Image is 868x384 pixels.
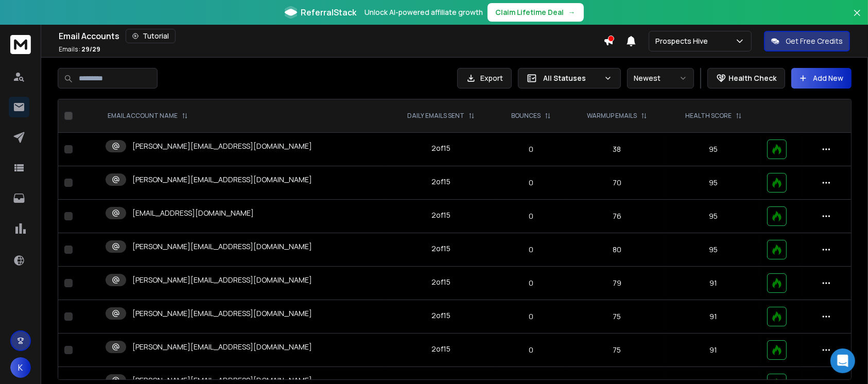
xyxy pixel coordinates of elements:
[501,211,562,221] p: 0
[830,348,855,373] div: Open Intercom Messenger
[666,133,760,166] td: 95
[431,143,450,153] div: 2 of 15
[132,241,312,252] p: [PERSON_NAME][EMAIL_ADDRESS][DOMAIN_NAME]
[431,277,450,287] div: 2 of 15
[488,3,584,22] button: Claim Lifetime Deal→
[28,60,36,68] img: tab_domain_overview_orange.svg
[567,166,666,200] td: 70
[666,200,760,233] td: 95
[567,334,666,367] td: 75
[407,112,464,120] p: DAILY EMAILS SENT
[501,245,562,255] p: 0
[365,7,483,18] p: Unlock AI-powered affiliate growth
[666,300,760,334] td: 91
[501,345,562,355] p: 0
[850,6,864,31] button: Close banner
[10,357,31,378] button: K
[132,174,312,185] p: [PERSON_NAME][EMAIL_ADDRESS][DOMAIN_NAME]
[132,342,312,352] p: [PERSON_NAME][EMAIL_ADDRESS][DOMAIN_NAME]
[114,61,173,67] div: Keywords by Traffic
[666,334,760,367] td: 91
[431,177,450,187] div: 2 of 15
[39,61,92,67] div: Domain Overview
[501,278,562,288] p: 0
[81,45,100,54] span: 29 / 29
[108,112,188,120] div: EMAIL ACCOUNT NAME
[132,141,312,151] p: [PERSON_NAME][EMAIL_ADDRESS][DOMAIN_NAME]
[27,27,73,35] div: Domain: [URL]
[431,344,450,354] div: 2 of 15
[126,29,176,43] button: Tutorial
[102,60,111,68] img: tab_keywords_by_traffic_grey.svg
[567,133,666,166] td: 38
[587,112,637,120] p: WARMUP EMAILS
[16,16,25,25] img: logo_orange.svg
[29,16,50,25] div: v 4.0.25
[431,310,450,321] div: 2 of 15
[666,267,760,300] td: 91
[567,267,666,300] td: 79
[567,233,666,267] td: 80
[666,166,760,200] td: 95
[431,243,450,254] div: 2 of 15
[655,36,712,46] p: Prospects Hive
[568,7,576,18] span: →
[791,68,852,89] button: Add New
[16,27,25,35] img: website_grey.svg
[707,68,785,89] button: Health Check
[132,275,312,285] p: [PERSON_NAME][EMAIL_ADDRESS][DOMAIN_NAME]
[301,6,357,19] span: ReferralStack
[685,112,732,120] p: HEALTH SCORE
[567,300,666,334] td: 75
[501,311,562,322] p: 0
[501,144,562,154] p: 0
[728,73,776,83] p: Health Check
[567,200,666,233] td: 76
[501,178,562,188] p: 0
[511,112,541,120] p: BOUNCES
[666,233,760,267] td: 95
[786,36,843,46] p: Get Free Credits
[764,31,850,51] button: Get Free Credits
[132,208,254,218] p: [EMAIL_ADDRESS][DOMAIN_NAME]
[543,73,600,83] p: All Statuses
[59,29,603,43] div: Email Accounts
[457,68,512,89] button: Export
[627,68,694,89] button: Newest
[431,210,450,220] div: 2 of 15
[132,308,312,319] p: [PERSON_NAME][EMAIL_ADDRESS][DOMAIN_NAME]
[59,45,100,54] p: Emails :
